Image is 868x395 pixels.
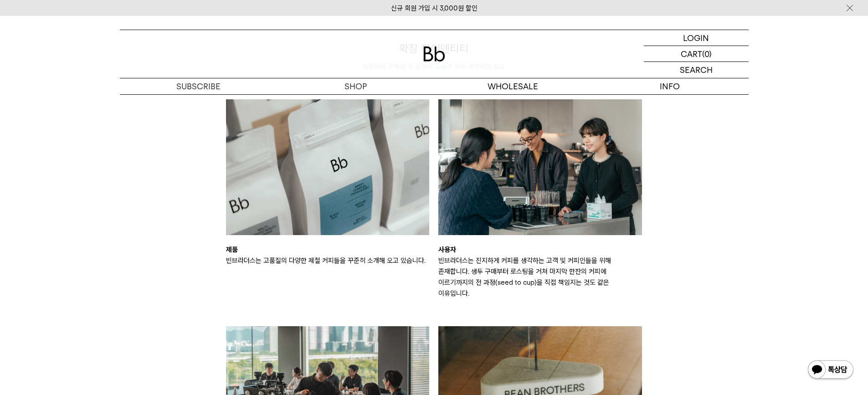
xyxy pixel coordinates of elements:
[644,30,749,46] a: LOGIN
[702,46,712,62] p: (0)
[277,78,434,94] a: SHOP
[438,255,642,299] p: 빈브라더스는 진지하게 커피를 생각하는 고객 및 커피인들을 위해 존재합니다. 생두 구매부터 로스팅을 거쳐 마지막 한잔의 커피에 이르기까지의 전 과정(seed to cup)을 직...
[423,46,445,62] img: 로고
[591,78,749,94] p: INFO
[226,244,430,255] p: 제품
[434,78,591,94] p: WHOLESALE
[681,46,702,62] p: CART
[438,244,642,255] p: 사용자
[391,4,478,12] a: 신규 회원 가입 시 3,000원 할인
[120,78,277,94] a: SUBSCRIBE
[644,46,749,62] a: CART (0)
[683,30,709,46] p: LOGIN
[226,255,430,266] p: 빈브라더스는 고품질의 다양한 제철 커피들을 꾸준히 소개해 오고 있습니다.
[680,62,713,78] p: SEARCH
[807,359,854,381] img: 카카오톡 채널 1:1 채팅 버튼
